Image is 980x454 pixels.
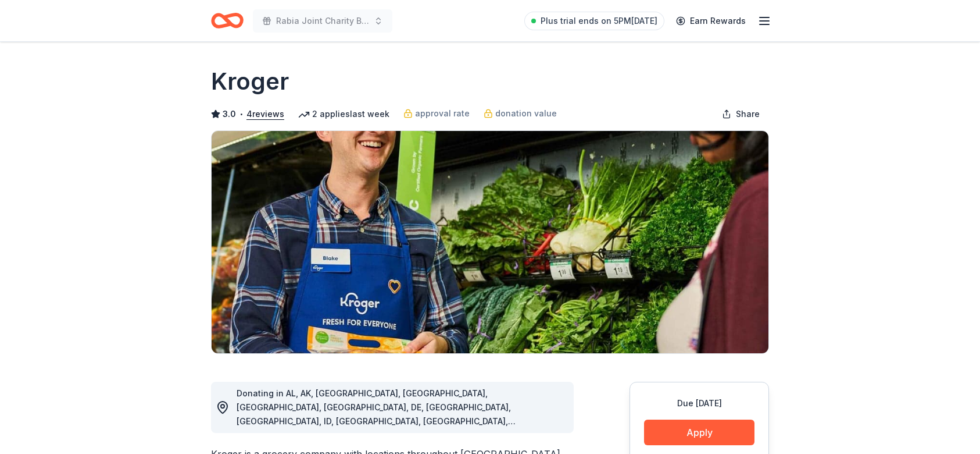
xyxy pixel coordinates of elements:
[713,102,769,126] button: Share
[211,65,289,98] h1: Kroger
[212,131,768,353] img: Image for Kroger
[495,107,557,120] span: donation value
[669,10,753,31] a: Earn Rewards
[223,107,236,121] span: 3.0
[298,107,389,121] div: 2 applies last week
[484,107,557,120] a: donation value
[276,14,369,28] span: Rabia Joint Charity Ball Weekend 2025
[644,420,754,445] button: Apply
[644,396,754,410] div: Due [DATE]
[541,14,657,28] span: Plus trial ends on 5PM[DATE]
[211,7,244,34] a: Home
[246,107,284,121] button: 4reviews
[239,109,244,119] span: •
[403,107,470,120] a: approval rate
[415,107,470,120] span: approval rate
[253,9,392,33] button: Rabia Joint Charity Ball Weekend 2025
[736,107,760,121] span: Share
[524,12,664,30] a: Plus trial ends on 5PM[DATE]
